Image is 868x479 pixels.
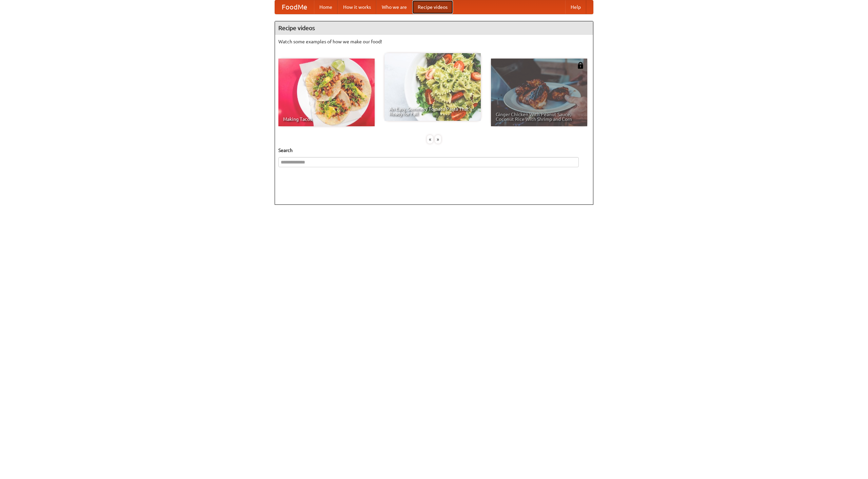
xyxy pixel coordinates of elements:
a: FoodMe [275,0,314,14]
a: Recipe videos [412,0,453,14]
span: Making Tacos [283,117,370,122]
span: An Easy, Summery Tomato Pasta That's Ready for Fall [389,107,476,116]
a: How it works [338,0,376,14]
a: Home [314,0,338,14]
div: « [427,135,433,144]
a: Who we are [376,0,412,14]
a: Help [565,0,586,14]
div: » [435,135,441,144]
img: 483408.png [577,62,584,69]
p: Watch some examples of how we make our food! [278,38,590,45]
a: Making Tacos [278,59,375,126]
h4: Recipe videos [275,21,593,35]
a: An Easy, Summery Tomato Pasta That's Ready for Fall [384,53,481,121]
h5: Search [278,147,590,154]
